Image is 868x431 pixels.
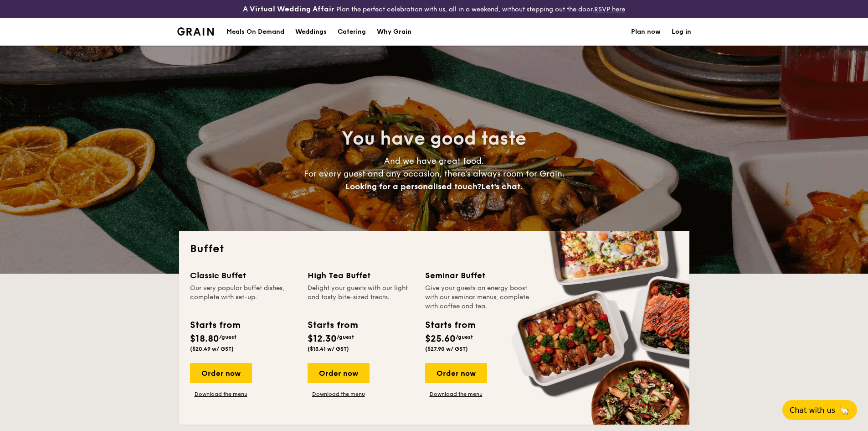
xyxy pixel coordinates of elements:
span: ($20.49 w/ GST) [190,346,234,352]
span: $12.30 [308,333,337,344]
span: ($27.90 w/ GST) [425,346,468,352]
h4: A Virtual Wedding Affair [243,4,334,15]
div: Starts from [425,318,475,332]
span: $18.80 [190,333,219,344]
div: Order now [190,363,252,383]
div: Plan the perfect celebration with us, all in a weekend, without stepping out the door. [172,4,697,15]
a: Catering [332,18,371,46]
a: Download the menu [425,390,487,398]
div: Give your guests an energy boost with our seminar menus, complete with coffee and tea. [425,284,532,311]
span: You have good taste [342,128,526,150]
div: Our very popular buffet dishes, complete with set-up. [190,284,297,311]
a: RSVP here [594,5,625,13]
a: Plan now [631,18,661,46]
a: Weddings [290,18,332,46]
div: Classic Buffet [190,269,297,282]
span: Let's chat. [481,182,523,192]
a: Download the menu [190,390,252,398]
span: Chat with us [790,406,835,415]
span: $25.60 [425,333,456,344]
div: Delight your guests with our light and tasty bite-sized treats. [308,284,414,311]
span: /guest [219,334,236,340]
div: Starts from [190,318,240,332]
div: Order now [308,363,370,383]
span: /guest [456,334,473,340]
h1: Catering [338,18,366,46]
a: Log in [672,18,691,46]
a: Logotype [177,27,214,36]
a: Download the menu [308,390,370,398]
span: 🦙 [839,405,850,415]
span: Looking for a personalised touch? [345,182,481,192]
div: Why Grain [377,18,411,46]
div: Starts from [308,318,357,332]
span: /guest [337,334,354,340]
span: ($13.41 w/ GST) [308,346,349,352]
span: And we have great food. For every guest and any occasion, there’s always room for Grain. [304,156,565,192]
img: Grain [177,27,214,36]
div: Meals On Demand [226,18,284,46]
div: Order now [425,363,487,383]
h2: Buffet [190,242,678,256]
a: Why Grain [371,18,417,46]
div: Weddings [295,18,327,46]
button: Chat with us🦙 [782,400,857,420]
div: High Tea Buffet [308,269,414,282]
div: Seminar Buffet [425,269,532,282]
a: Meals On Demand [221,18,290,46]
